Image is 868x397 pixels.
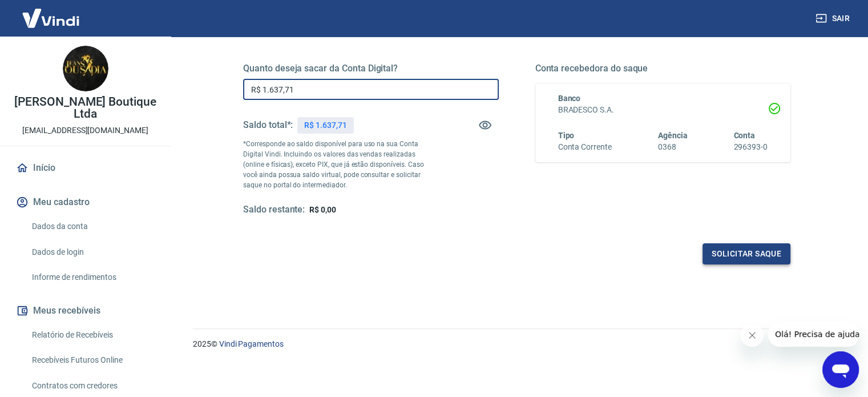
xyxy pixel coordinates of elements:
a: Informe de rendimentos [27,266,157,289]
iframe: Fechar mensagem [741,324,764,347]
a: Recebíveis Futuros Online [27,348,157,372]
h5: Saldo restante: [243,204,305,216]
h6: Conta Corrente [558,141,612,153]
iframe: Mensagem da empresa [768,322,859,347]
h6: 0368 [658,141,688,153]
img: 00fa43da-d5fa-40e5-b231-0f14038c24a4.jpeg [63,46,108,91]
p: [EMAIL_ADDRESS][DOMAIN_NAME] [22,125,148,137]
button: Solicitar saque [703,243,790,264]
a: Vindi Pagamentos [219,339,284,348]
span: Agência [658,131,688,140]
a: Relatório de Recebíveis [27,323,157,347]
iframe: Botão para abrir a janela de mensagens [822,351,859,388]
h6: BRADESCO S.A. [558,104,768,116]
p: [PERSON_NAME] Boutique Ltda [9,96,162,120]
span: Banco [558,94,581,103]
p: *Corresponde ao saldo disponível para uso na sua Conta Digital Vindi. Incluindo os valores das ve... [243,139,435,190]
a: Início [14,155,157,181]
img: Vindi [14,1,88,35]
span: R$ 0,00 [309,205,336,214]
h5: Saldo total*: [243,119,293,131]
h5: Conta recebedora do saque [535,63,791,74]
p: 2025 © [193,338,841,350]
button: Sair [813,8,854,29]
span: Olá! Precisa de ajuda? [7,8,96,17]
h5: Quanto deseja sacar da Conta Digital? [243,63,499,74]
button: Meus recebíveis [14,298,157,323]
p: R$ 1.637,71 [304,119,346,131]
span: Conta [733,131,755,140]
a: Dados da conta [27,215,157,238]
h6: 296393-0 [733,141,768,153]
button: Meu cadastro [14,190,157,215]
a: Dados de login [27,240,157,264]
span: Tipo [558,131,575,140]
